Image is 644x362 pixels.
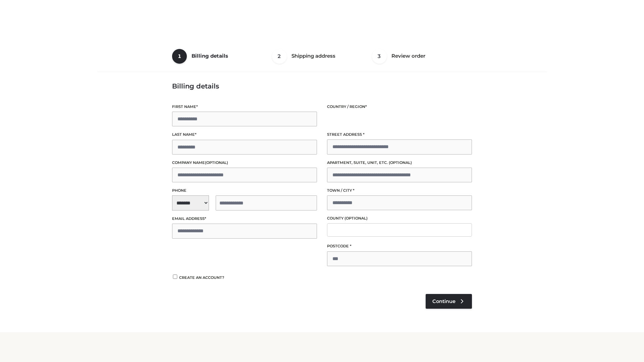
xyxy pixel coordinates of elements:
[432,298,455,304] span: Continue
[327,131,472,138] label: Street address
[344,216,368,221] span: (optional)
[327,160,472,166] label: Apartment, suite, unit, etc.
[172,216,317,222] label: Email address
[172,160,317,166] label: Company name
[172,275,178,279] input: Create an account?
[205,160,228,165] span: (optional)
[172,131,317,138] label: Last name
[327,243,472,249] label: Postcode
[172,187,317,194] label: Phone
[172,104,317,110] label: First name
[426,294,472,309] a: Continue
[327,187,472,194] label: Town / City
[172,82,472,90] h3: Billing details
[327,215,472,222] label: County
[389,160,412,165] span: (optional)
[179,275,224,280] span: Create an account?
[327,104,472,110] label: Country / Region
